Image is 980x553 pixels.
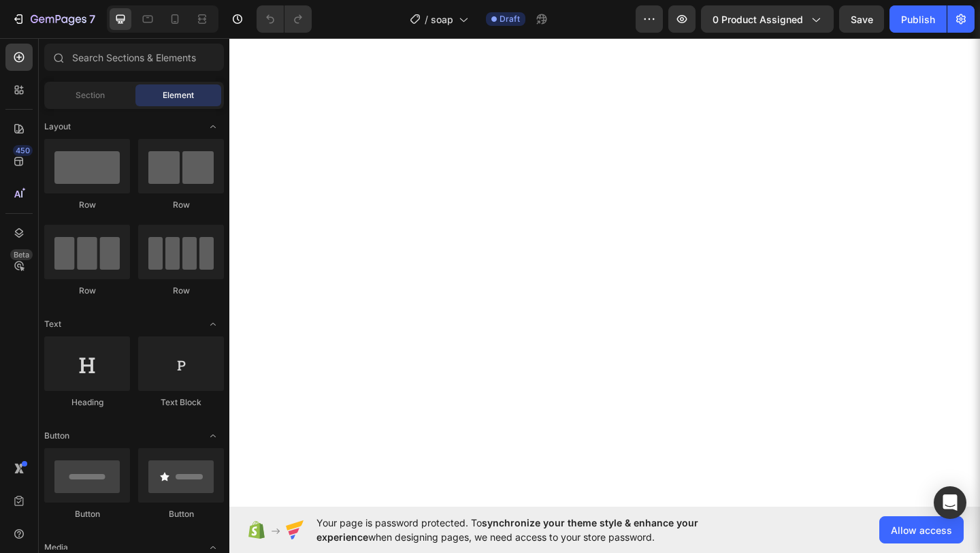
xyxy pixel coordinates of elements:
[202,116,224,138] span: Toggle open
[138,285,224,297] div: Row
[500,13,520,25] span: Draft
[163,89,194,101] span: Element
[89,11,95,27] p: 7
[44,396,130,409] div: Heading
[5,5,101,33] button: 7
[44,430,69,442] span: Button
[138,199,224,211] div: Row
[701,5,834,33] button: 0 product assigned
[431,12,453,27] span: soap
[44,199,130,211] div: Row
[229,36,980,508] iframe: Design area
[138,508,224,520] div: Button
[44,121,71,133] span: Layout
[889,5,947,33] button: Publish
[44,44,224,71] input: Search Sections & Elements
[257,5,312,33] div: Undo/Redo
[934,486,966,519] div: Open Intercom Messenger
[851,14,873,25] span: Save
[138,396,224,409] div: Text Block
[316,516,751,544] span: Your page is password protected. To when designing pages, we need access to your store password.
[316,517,698,543] span: synchronize your theme style & enhance your experience
[202,313,224,335] span: Toggle open
[10,249,33,260] div: Beta
[44,285,130,297] div: Row
[891,523,952,537] span: Allow access
[713,12,803,27] span: 0 product assigned
[839,5,884,33] button: Save
[44,318,61,330] span: Text
[901,12,935,27] div: Publish
[425,12,428,27] span: /
[76,89,105,101] span: Section
[44,508,130,520] div: Button
[13,145,33,156] div: 450
[202,425,224,447] span: Toggle open
[879,516,964,543] button: Allow access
